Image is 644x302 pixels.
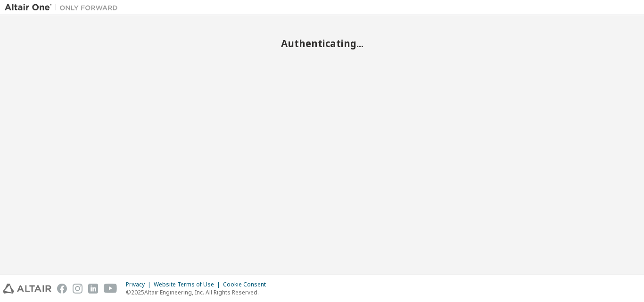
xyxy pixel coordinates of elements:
h2: Authenticating... [5,37,639,49]
div: Cookie Consent [223,281,272,288]
div: Website Terms of Use [154,281,223,288]
img: instagram.svg [73,284,83,294]
img: altair_logo.svg [3,284,51,294]
img: Altair One [5,3,123,12]
img: linkedin.svg [88,284,98,294]
p: © 2025 Altair Engineering, Inc. All Rights Reserved. [126,288,272,296]
img: youtube.svg [104,284,117,294]
img: facebook.svg [57,284,67,294]
div: Privacy [126,281,154,288]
